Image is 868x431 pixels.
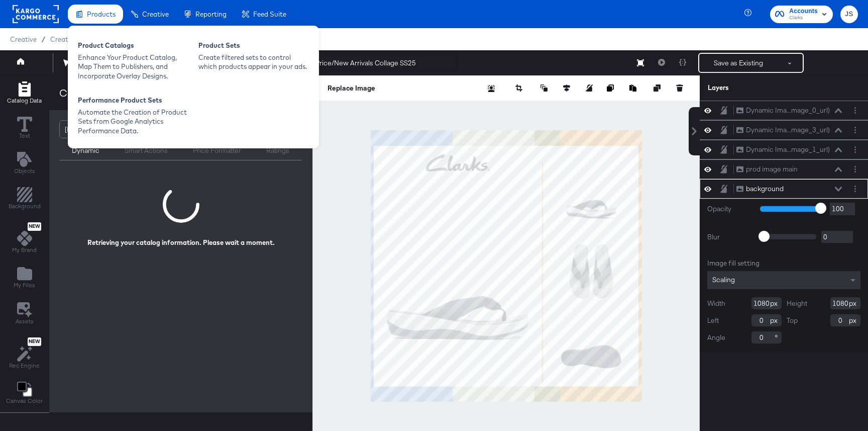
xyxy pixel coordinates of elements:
div: Dynamic Ima...mage_3_url) [746,125,830,135]
button: AccountsClarks [770,6,833,23]
label: Blur [707,232,752,242]
button: Layer Options [850,144,860,155]
span: Text [19,132,30,140]
div: Catalog Data [59,85,123,100]
div: [PERSON_NAME] [65,121,166,138]
button: Text [11,114,38,143]
span: Creative [142,10,169,18]
span: Accounts [789,6,818,17]
button: Dynamic Ima...mage_3_url) [736,125,830,135]
span: Canvas Color [6,397,43,405]
span: Reporting [195,10,227,18]
button: Assets [10,299,40,328]
label: Angle [707,333,725,342]
span: Assets [16,317,34,325]
button: NewMy Brand [6,220,43,257]
div: Dynamic Ima...mage_0_url) [746,106,830,115]
div: prod image main [746,164,798,174]
div: Ratings [266,146,289,155]
span: Rec Engine [9,362,40,370]
button: JS [840,6,858,23]
button: Layer Options [850,125,860,135]
div: Retrieving your catalog information. Please wait a moment. [87,238,275,247]
button: prod image main [736,164,798,175]
label: Width [707,299,725,308]
label: Top [787,316,798,325]
button: Layer Options [850,164,860,175]
span: Creative [10,35,37,43]
span: Clarks [789,14,818,22]
button: Save as Existing [699,54,778,72]
div: Smart Actions [125,146,168,155]
button: Replace Image [328,83,375,93]
button: Add Rectangle [1,79,48,108]
span: Catalog Data [7,97,42,105]
span: New [28,338,41,345]
button: Copy image [607,83,617,93]
svg: Paste image [629,84,636,92]
button: NewRec Engine [3,335,46,373]
button: Dynamic Ima...mage_1_url) [736,144,830,155]
span: My Files [14,281,35,289]
button: Layer Options [850,184,860,194]
div: background [746,184,784,194]
span: JS [844,9,854,20]
div: Layers [708,83,810,93]
label: Opacity [707,204,752,214]
span: Products [87,10,116,18]
div: Price Formatter [193,146,241,155]
span: New [28,223,41,230]
label: Left [707,316,719,325]
svg: Remove background [488,85,495,92]
button: Layer Options [850,105,860,116]
button: background [736,184,784,194]
button: Add Text [8,149,41,178]
svg: Copy image [607,84,614,92]
span: Background [9,202,41,210]
button: Paste image [629,83,639,93]
span: / [37,35,50,43]
button: Add Files [8,264,41,293]
span: Objects [14,167,35,175]
span: Scaling [712,275,735,284]
div: Image fill setting [707,258,860,268]
label: Height [787,299,807,308]
button: Add Rectangle [3,185,47,214]
span: My Brand [12,246,37,254]
div: Dynamic Ima...mage_1_url) [746,145,830,154]
span: Feed Suite [253,10,286,18]
button: Dynamic Ima...mage_0_url) [736,105,830,116]
a: Creative Home [50,35,97,43]
div: Dynamic [72,146,99,155]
